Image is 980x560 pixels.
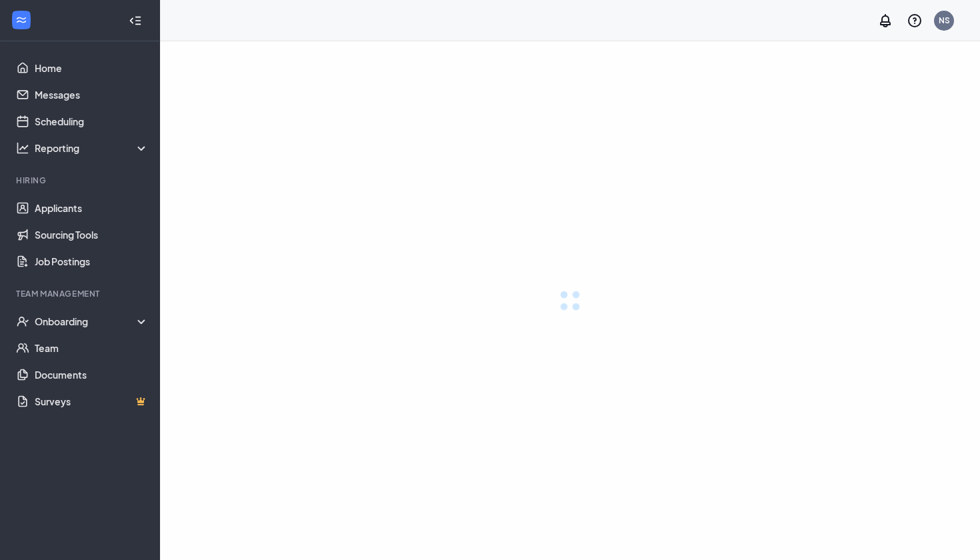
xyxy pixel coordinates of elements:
svg: Collapse [129,14,142,27]
div: Hiring [16,175,146,186]
svg: UserCheck [16,315,29,328]
svg: Notifications [877,13,893,29]
a: Sourcing Tools [35,221,149,248]
svg: WorkstreamLogo [15,13,28,27]
a: Applicants [35,195,149,221]
svg: QuestionInfo [907,13,923,29]
a: Team [35,335,149,361]
div: Reporting [35,141,149,155]
div: NS [939,15,950,26]
a: Messages [35,81,149,108]
a: Job Postings [35,248,149,275]
div: Onboarding [35,315,149,328]
div: Team Management [16,288,146,299]
a: Scheduling [35,108,149,135]
svg: Analysis [16,141,29,155]
a: SurveysCrown [35,388,149,415]
a: Home [35,55,149,81]
a: Documents [35,361,149,388]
